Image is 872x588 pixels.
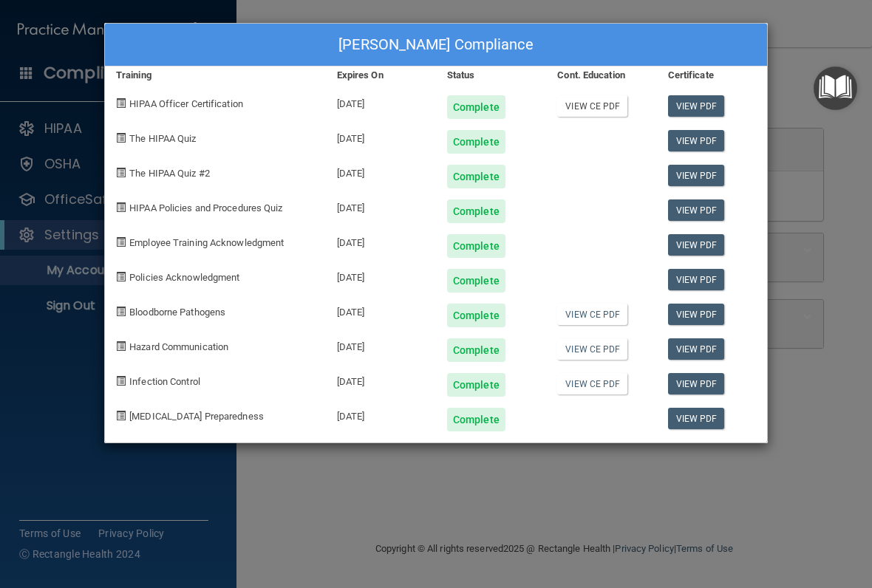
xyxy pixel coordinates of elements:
[326,397,436,431] div: [DATE]
[557,338,627,360] a: View CE PDF
[447,408,505,431] div: Complete
[668,234,725,256] a: View PDF
[326,66,436,84] div: Expires On
[105,66,326,84] div: Training
[557,95,627,117] a: View CE PDF
[129,376,200,387] span: Infection Control
[129,411,264,422] span: [MEDICAL_DATA] Preparedness
[557,373,627,394] a: View CE PDF
[668,165,725,186] a: View PDF
[447,95,505,119] div: Complete
[447,269,505,293] div: Complete
[657,66,767,84] div: Certificate
[129,307,225,318] span: Bloodborne Pathogens
[668,269,725,290] a: View PDF
[326,327,436,362] div: [DATE]
[129,272,239,283] span: Policies Acknowledgment
[326,362,436,397] div: [DATE]
[447,304,505,327] div: Complete
[447,373,505,397] div: Complete
[129,237,284,248] span: Employee Training Acknowledgment
[668,338,725,360] a: View PDF
[326,293,436,327] div: [DATE]
[668,95,725,117] a: View PDF
[447,130,505,154] div: Complete
[668,130,725,151] a: View PDF
[668,199,725,221] a: View PDF
[129,202,282,213] span: HIPAA Policies and Procedures Quiz
[546,66,656,84] div: Cont. Education
[447,199,505,223] div: Complete
[326,223,436,258] div: [DATE]
[668,373,725,394] a: View PDF
[668,408,725,429] a: View PDF
[326,258,436,293] div: [DATE]
[447,338,505,362] div: Complete
[129,341,228,352] span: Hazard Communication
[447,165,505,188] div: Complete
[447,234,505,258] div: Complete
[326,188,436,223] div: [DATE]
[798,486,854,542] iframe: Drift Widget Chat Controller
[326,84,436,119] div: [DATE]
[129,98,243,109] span: HIPAA Officer Certification
[326,119,436,154] div: [DATE]
[129,133,196,144] span: The HIPAA Quiz
[668,304,725,325] a: View PDF
[129,168,210,179] span: The HIPAA Quiz #2
[557,304,627,325] a: View CE PDF
[326,154,436,188] div: [DATE]
[436,66,546,84] div: Status
[814,66,857,110] button: Open Resource Center
[105,24,767,66] div: [PERSON_NAME] Compliance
